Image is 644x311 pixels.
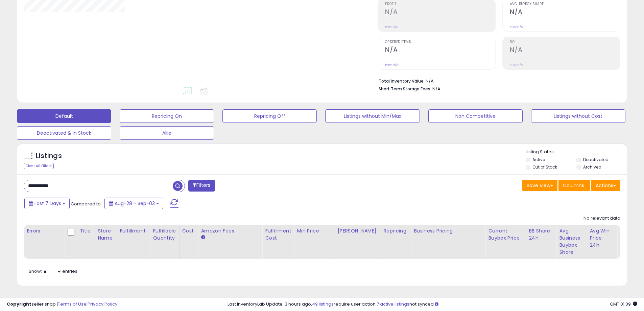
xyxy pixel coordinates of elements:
button: Filters [188,180,215,192]
span: N/A [432,86,440,92]
span: Last 7 Days [34,200,61,207]
div: Amazon Fees [201,227,259,235]
div: Clear All Filters [24,163,54,169]
span: Profit [385,2,495,6]
li: N/A [379,76,615,85]
span: Columns [563,182,584,189]
button: Listings without Min/Max [325,109,420,123]
span: Ordered Items [385,40,495,44]
div: Avg Win Price 24h. [590,227,614,249]
span: Aug-28 - Sep-03 [115,200,155,207]
h2: N/A [385,46,495,55]
span: ROI [510,40,620,44]
div: [PERSON_NAME] [337,227,378,235]
a: Privacy Policy [88,301,117,307]
strong: Copyright [7,301,31,307]
div: Errors [27,227,62,235]
div: Avg. Business Buybox Share [559,227,584,256]
div: BB Share 24h. [529,227,553,242]
a: 7 active listings [377,301,409,307]
div: Fulfillable Quantity [153,227,176,242]
h2: N/A [510,8,620,17]
div: Min Price [297,227,332,235]
small: Prev: N/A [385,25,398,29]
button: Actions [591,180,620,191]
b: Short Term Storage Fees: [379,86,431,92]
button: Last 7 Days [24,198,70,209]
button: Repricing On [120,109,214,123]
label: Active [532,157,545,162]
i: Click here to read more about un-synced listings. [435,302,438,306]
button: Aug-28 - Sep-03 [104,198,163,209]
b: Total Inventory Value: [379,78,425,84]
div: Business Pricing [414,227,482,235]
label: Out of Stock [532,164,557,170]
small: Prev: N/A [510,25,523,29]
small: Prev: N/A [510,63,523,67]
button: Listings without Cost [531,109,625,123]
div: Repricing [383,227,408,235]
button: Save View [522,180,557,191]
div: Last InventoryLab Update: 3 hours ago, require user action, not synced. [228,301,637,308]
p: Listing States: [526,149,627,155]
button: Default [17,109,111,123]
div: seller snap | | [7,301,117,308]
div: Fulfillment Cost [265,227,291,242]
small: Prev: N/A [385,63,398,67]
div: Current Buybox Price [488,227,523,242]
h2: N/A [510,46,620,55]
span: 2025-09-11 01:09 GMT [610,301,637,307]
div: Title [80,227,92,235]
button: Deactivated & In Stock [17,126,111,140]
span: Avg. Buybox Share [510,2,620,6]
span: Compared to: [71,201,102,207]
div: No relevant data [583,215,620,222]
label: Archived [583,164,601,170]
a: 49 listings [312,301,334,307]
div: Cost [182,227,195,235]
div: Store Name [98,227,114,242]
div: Fulfillment [120,227,147,235]
span: Show: entries [29,268,77,274]
h2: N/A [385,8,495,17]
button: Non Competitive [428,109,523,123]
button: Allie [120,126,214,140]
small: Amazon Fees. [201,235,205,241]
label: Deactivated [583,157,609,162]
button: Columns [558,180,590,191]
button: Repricing Off [222,109,317,123]
h5: Listings [36,151,62,161]
a: Terms of Use [58,301,87,307]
